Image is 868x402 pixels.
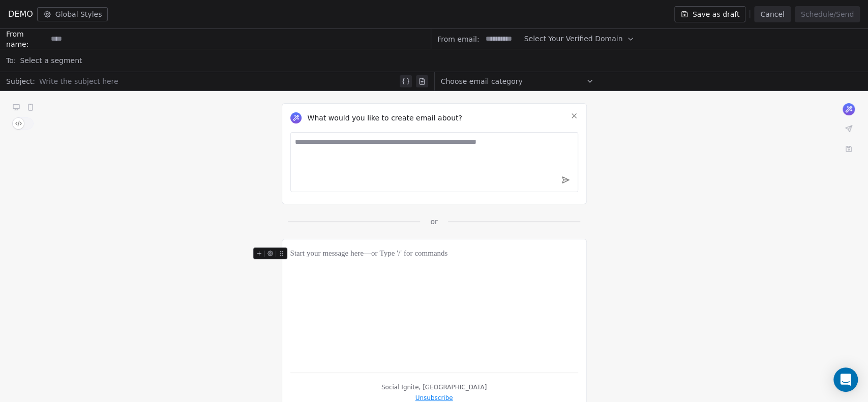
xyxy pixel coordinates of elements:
[437,34,479,44] span: From email:
[8,8,33,20] span: DEMO
[6,76,35,89] span: Subject:
[754,6,790,22] button: Cancel
[308,113,462,123] span: What would you like to create email about?
[674,6,746,22] button: Save as draft
[37,7,108,21] button: Global Styles
[441,76,523,86] span: Choose email category
[430,217,437,227] span: or
[833,367,858,392] div: Open Intercom Messenger
[20,55,82,66] span: Select a segment
[795,6,860,22] button: Schedule/Send
[6,29,47,49] span: From name:
[6,55,16,66] span: To:
[524,34,622,44] span: Select Your Verified Domain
